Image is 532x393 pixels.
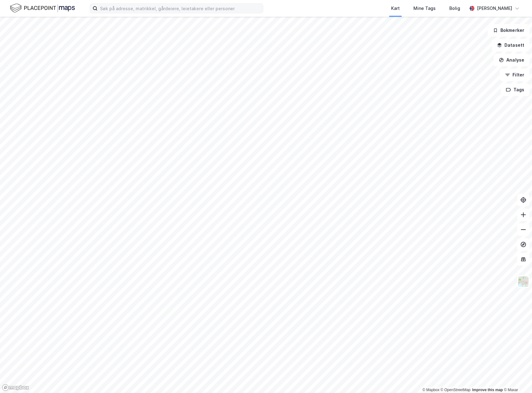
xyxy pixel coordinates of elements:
[10,3,75,14] img: logo.f888ab2527a4732fd821a326f86c7f29.svg
[494,54,530,66] button: Analyse
[501,363,532,393] div: Kontrollprogram for chat
[517,276,529,287] img: Z
[472,388,503,392] a: Improve this map
[501,84,530,96] button: Tags
[2,384,29,391] a: Mapbox homepage
[501,363,532,393] iframe: Chat Widget
[422,388,439,392] a: Mapbox
[500,69,530,81] button: Filter
[492,39,530,51] button: Datasett
[449,5,460,12] div: Bolig
[391,5,400,12] div: Kart
[413,5,436,12] div: Mine Tags
[98,4,263,13] input: Søk på adresse, matrikkel, gårdeiere, leietakere eller personer
[441,388,471,392] a: OpenStreetMap
[477,5,512,12] div: [PERSON_NAME]
[488,24,530,37] button: Bokmerker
